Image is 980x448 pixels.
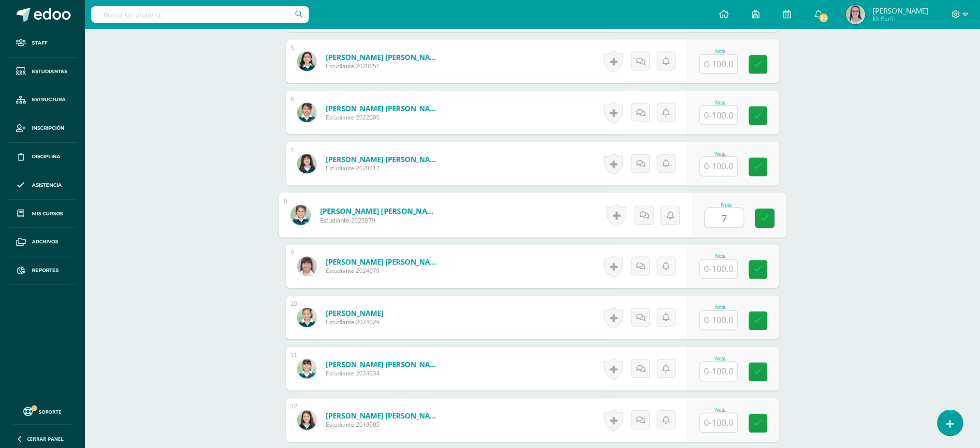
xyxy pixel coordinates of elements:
[32,68,67,75] span: Estudiantes
[700,55,738,74] input: 0-100.0
[32,96,66,104] span: Estructura
[700,106,738,125] input: 0-100.0
[819,13,829,23] span: 84
[297,359,317,379] img: af5dc8991a3317ff836033812651b4fb.png
[326,421,442,429] span: Estudiante 2019005
[32,124,64,132] span: Inscripción
[320,216,439,225] span: Estudiante 2025079
[32,153,60,161] span: Disciplina
[700,151,742,157] div: Nota
[326,360,442,370] a: [PERSON_NAME] [PERSON_NAME]
[326,155,442,164] a: [PERSON_NAME] [PERSON_NAME]
[297,154,317,174] img: 7682ca428c5d70e6434346aaedfa6d35.png
[8,143,77,171] a: Disciplina
[873,15,928,23] span: Mi Perfil
[326,267,442,275] span: Estudiante 2024079
[705,209,744,228] input: 0-100.0
[326,370,442,378] span: Estudiante 2024034
[8,200,77,228] a: Mis cursos
[700,305,742,311] div: Nota
[326,411,442,421] a: [PERSON_NAME] [PERSON_NAME]
[297,52,317,71] img: bcc45c819148817b119a36518a468ecb.png
[297,411,317,430] img: 79f141117655784679a5734daf9cb6c1.png
[12,404,73,418] a: Soporte
[700,414,738,433] input: 0-100.0
[326,318,383,327] span: Estudiante 2024029
[297,308,317,328] img: b7b9924e8a5fa010bc763e7ebee0e4e7.png
[91,6,309,23] input: Busca un usuario...
[873,6,928,15] span: [PERSON_NAME]
[700,254,742,259] div: Nota
[326,62,442,70] span: Estudiante 2020051
[8,256,77,285] a: Reportes
[326,164,442,173] span: Estudiante 2020017
[700,408,742,413] div: Nota
[700,362,738,381] input: 0-100.0
[700,100,742,105] div: Nota
[8,228,77,256] a: Archivos
[32,210,63,218] span: Mis cursos
[704,202,748,208] div: Nota
[32,267,59,274] span: Reportes
[8,58,77,86] a: Estudiantes
[326,257,442,267] a: [PERSON_NAME] [PERSON_NAME]
[320,206,439,216] a: [PERSON_NAME] [PERSON_NAME]
[32,39,47,47] span: Staff
[8,86,77,115] a: Estructura
[291,205,310,225] img: e3a2f6823934f914438f91444b41beb7.png
[326,113,442,121] span: Estudiante 2022006
[297,103,317,122] img: 7e433be36c29db1b1cdc7a87efd5459c.png
[27,435,64,442] span: Cerrar panel
[846,5,865,24] img: 04502d3ebb6155621d07acff4f663ff2.png
[700,49,742,54] div: Nota
[39,408,62,415] span: Soporte
[8,171,77,200] a: Asistencia
[700,311,738,330] input: 0-100.0
[8,29,77,58] a: Staff
[700,157,738,176] input: 0-100.0
[326,309,383,318] a: [PERSON_NAME]
[326,52,442,62] a: [PERSON_NAME] [PERSON_NAME]
[700,357,742,362] div: Nota
[297,257,317,276] img: fbd0eb9ab24c40b39e7b3ae0fdaebc08.png
[32,181,62,189] span: Asistencia
[8,114,77,143] a: Inscripción
[700,260,738,279] input: 0-100.0
[326,104,442,113] a: [PERSON_NAME] [PERSON_NAME]
[32,238,58,246] span: Archivos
